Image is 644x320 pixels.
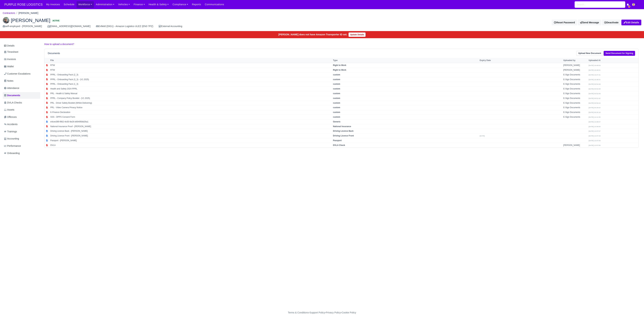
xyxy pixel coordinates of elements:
[333,88,340,90] strong: custom
[47,24,91,28] div: [EMAIL_ADDRESS][DOMAIN_NAME]
[575,1,625,8] input: Search...
[4,137,19,141] span: Accounting
[3,143,40,149] a: Performance
[562,110,588,115] td: E-Sign Documents
[190,1,203,8] a: Reports
[49,58,332,63] th: File
[226,311,418,315] div: - - -
[49,119,332,124] td: e4cee389-f862-4e30-9e26-b694958d26a1
[589,126,600,127] small: [DATE] 13:39:05
[49,91,332,96] td: PRL - Health & Safety Manual
[576,51,603,56] a: Upload New Document
[589,74,600,76] small: [DATE] 16:47:41
[44,43,74,45] a: How to upload a document?
[342,311,356,314] a: Cookie Policy
[44,1,62,8] a: My Invoices
[4,57,16,61] span: Invoices
[3,12,15,14] a: Contractors
[332,58,479,63] th: Type
[562,77,588,82] td: E-Sign Documents
[333,64,346,66] strong: Right to Work
[4,115,17,119] span: Offences
[4,65,14,68] span: Wallet
[49,134,332,138] td: Driving Licence Front - [PERSON_NAME]
[3,24,42,28] div: self-employed - [PERSON_NAME]
[588,58,613,63] th: Uploaded At
[3,1,44,8] a: PURPLE ROSE LOGISTICS
[333,69,346,71] strong: Right to Work
[480,135,485,137] small: [DATE]
[333,121,341,123] strong: Generic
[4,144,21,148] span: Performance
[3,78,40,84] a: Notes
[76,1,94,8] a: Workforce
[3,70,40,77] a: Customer Escalations
[562,143,588,147] td: [PERSON_NAME]
[589,64,600,66] small: [DATE] 16:49:53
[578,20,601,25] a: Send Message
[562,105,588,110] td: E-Sign Documents
[49,115,332,119] td: SSS - DPPS Consent Form
[49,63,332,68] td: RTW
[589,116,600,118] small: [DATE] 14:12:35
[49,96,332,101] td: PPRL - Company Policy Booklet - (V1 2025)
[3,92,40,99] a: Documents
[562,63,588,68] td: [PERSON_NAME]
[116,1,132,8] a: Vehicles
[3,150,40,157] a: Onboarding
[132,1,147,8] a: Finance
[4,72,31,76] span: Customer Escalations
[333,116,340,118] strong: custom
[96,24,153,28] div: Enfield (DIG1) - Amazon Logistics ULEZ (EN3 7PZ)
[3,63,40,70] a: Wallet
[4,151,20,155] span: Onboarding
[589,135,600,137] small: [DATE] 13:37:33
[333,144,345,146] strong: DVLA Check
[4,93,20,97] span: Documents
[562,68,588,72] td: [PERSON_NAME]
[49,143,332,147] td: DVLA
[602,20,621,25] a: Deactivate
[562,101,588,105] td: E-Sign Documents
[48,52,60,55] h6: Documents
[49,68,332,72] td: RTW
[333,74,340,76] strong: custom
[562,96,588,101] td: E-Sign Documents
[15,11,38,15] li: [PERSON_NAME]
[333,106,340,109] strong: custom
[52,19,60,22] span: Active
[479,58,562,63] th: Expiry Date
[589,130,600,132] small: [DATE] 13:37:57
[171,1,190,8] a: Compliance
[3,135,40,142] a: Accounting
[562,58,588,63] th: Uploaded by
[621,20,641,25] a: Edit Details
[333,102,340,104] strong: custom
[49,82,332,87] td: PPRL - Onboarding Pack (1_3)
[333,135,354,137] strong: Driving Licence Front
[589,144,600,146] small: [DATE] 12:57:55
[333,78,340,81] strong: custom
[3,106,40,113] a: Assets
[49,110,332,115] td: K-Finance Declaration
[333,125,351,128] strong: National Insurance
[562,87,588,91] td: E-Sign Documents
[49,101,332,105] td: PRL - Driver Safety Booklet (Whilst Delivering)
[3,121,40,128] a: Accidents
[3,99,40,106] a: DVLA Checks
[159,24,182,28] div: External Accounting
[562,82,588,87] td: E-Sign Documents
[3,114,40,120] a: Offences
[562,115,588,119] td: E-Sign Documents
[147,1,171,8] a: Health & Safety
[562,91,588,96] td: E-Sign Documents
[4,108,14,112] span: Assets
[333,111,340,113] strong: custom
[589,102,600,104] small: [DATE] 00:50:22
[552,20,577,25] button: Reset Password
[589,111,600,113] small: [DATE] 00:25:16
[49,124,332,129] td: National Insurance Proof - [PERSON_NAME]
[49,72,332,77] td: PPRL - Onboarding Pack (2_3)
[49,87,332,91] td: Health and Safety 2024 PPRL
